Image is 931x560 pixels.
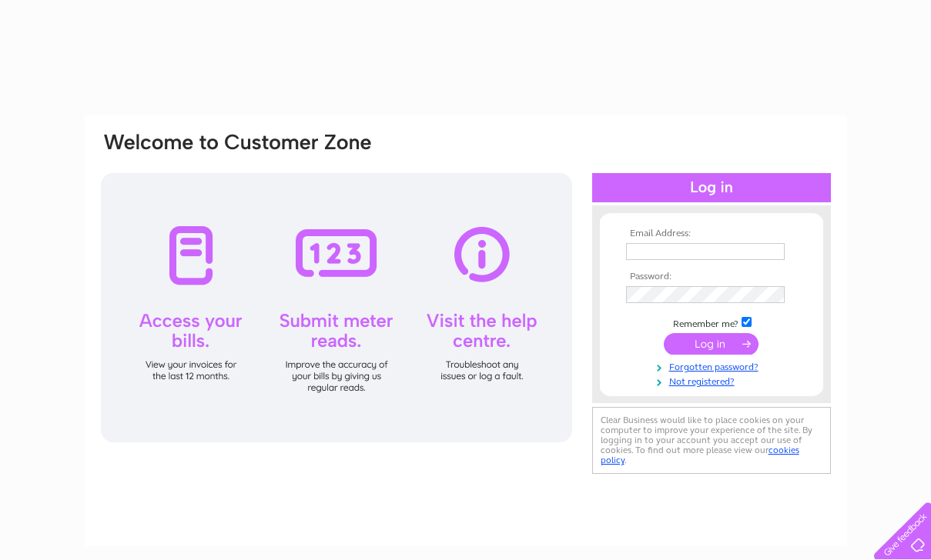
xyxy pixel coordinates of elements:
a: Forgotten password? [626,358,801,373]
th: Email Address: [622,228,801,239]
div: Clear Business would like to place cookies on your computer to improve your experience of the sit... [592,407,831,474]
th: Password: [622,272,801,282]
input: Submit [664,333,759,355]
td: Remember me? [622,315,801,330]
a: cookies policy [601,445,799,465]
a: Not registered? [626,373,801,388]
